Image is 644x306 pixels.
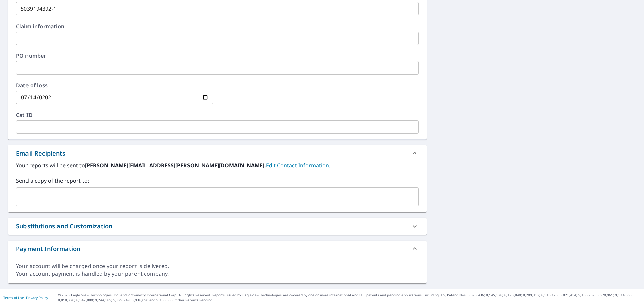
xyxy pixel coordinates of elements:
div: Email Recipients [8,145,427,161]
label: Claim information [16,24,419,29]
div: Email Recipients [16,149,65,158]
p: © 2025 Eagle View Technologies, Inc. and Pictometry International Corp. All Rights Reserved. Repo... [58,293,641,303]
p: | [3,296,48,300]
div: Your account payment is handled by your parent company. [16,270,419,278]
label: Date of loss [16,83,213,88]
label: PO number [16,53,419,58]
label: Send a copy of the report to: [16,177,419,185]
label: Your reports will be sent to [16,161,419,169]
div: Payment Information [16,244,80,253]
a: Privacy Policy [26,295,48,300]
div: Substitutions and Customization [8,218,427,235]
div: Your account will be charged once your report is delivered. [16,262,419,270]
b: [PERSON_NAME][EMAIL_ADDRESS][PERSON_NAME][DOMAIN_NAME]. [85,162,266,169]
a: Terms of Use [3,295,24,300]
div: Payment Information [8,241,427,257]
div: Substitutions and Customization [16,222,112,231]
a: EditContactInfo [266,162,330,169]
label: Cat ID [16,112,419,118]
